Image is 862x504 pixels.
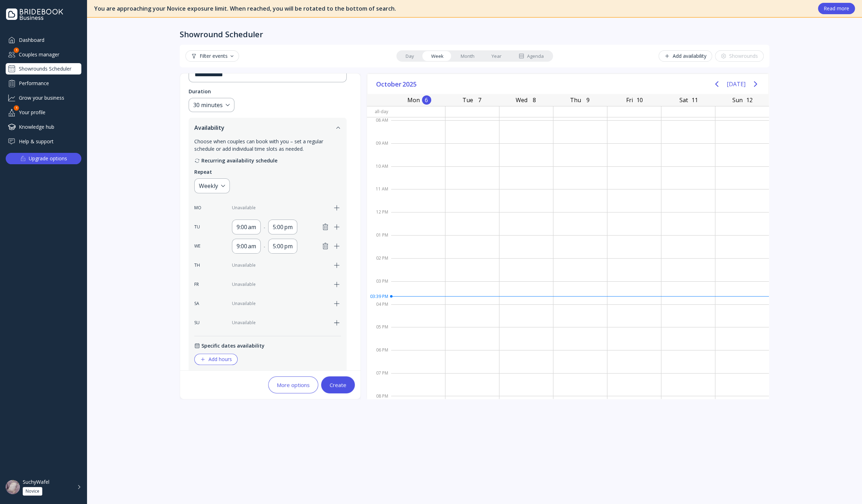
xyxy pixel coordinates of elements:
[232,300,328,307] div: Unavailable
[367,277,391,300] div: 03 PM
[6,63,81,74] a: Showrounds Scheduler
[727,78,746,90] button: [DATE]
[376,79,402,89] span: October
[194,281,205,288] div: FR
[194,168,212,176] div: Repeat
[367,231,391,254] div: 01 PM
[264,243,265,250] div: -
[6,480,20,494] img: dpr=2,fit=cover,g=face,w=48,h=48
[658,50,712,62] button: Add availability
[273,223,293,231] div: 5:00 pm
[6,49,81,60] div: Couples manager
[373,79,421,89] button: October2025
[367,106,391,117] div: All-day
[200,356,232,362] div: Add hours
[460,95,475,105] div: Tue
[6,106,81,118] div: Your profile
[194,354,238,365] button: Add hours
[624,95,635,105] div: Fri
[690,95,699,105] div: 11
[483,51,510,61] a: Year
[194,320,205,326] div: SU
[824,6,849,11] div: Read more
[23,479,49,485] div: SuchyWafel
[6,77,81,89] a: Performance
[6,34,81,46] a: Dashboard
[748,77,763,91] button: Next page
[191,53,233,59] div: Filter events
[277,382,310,388] div: More options
[321,376,355,393] button: Create
[422,95,431,105] div: 6
[6,92,81,104] a: Grow your business
[423,51,452,61] a: Week
[818,3,855,14] button: Read more
[237,242,256,250] div: 9:00 am
[194,300,205,307] div: SA
[475,95,484,105] div: 7
[6,49,81,60] a: Couples manager1
[367,369,391,392] div: 07 PM
[367,254,391,277] div: 02 PM
[721,53,758,59] div: Showrounds
[6,121,81,133] a: Knowledge hub
[664,53,706,59] div: Add availability
[367,300,391,323] div: 04 PM
[367,162,391,185] div: 10 AM
[367,323,391,346] div: 05 PM
[367,346,391,369] div: 06 PM
[194,262,205,268] div: TH
[367,139,391,162] div: 09 AM
[826,470,862,504] div: Chat Widget
[519,53,544,60] div: Agenda
[367,392,391,400] div: 08 PM
[194,205,205,211] div: MO
[189,118,347,138] button: Availability
[194,138,341,153] div: Choose when couples can book with you – set a regular schedule or add individual time slots as ne...
[264,223,265,231] div: -
[367,116,391,139] div: 08 AM
[232,320,328,326] div: Unavailable
[583,95,592,105] div: 9
[14,105,19,111] div: 1
[6,153,81,164] button: Upgrade options
[367,208,391,231] div: 12 PM
[367,185,391,208] div: 11 AM
[635,95,644,105] div: 10
[710,77,724,91] button: Previous page
[232,281,328,288] div: Unavailable
[677,95,690,105] div: Sat
[268,376,318,393] button: More options
[397,51,423,61] a: Day
[194,157,341,164] div: Recurring availability schedule
[232,205,328,211] div: Unavailable
[6,106,81,118] a: Your profile1
[14,48,19,53] div: 1
[189,88,211,95] div: Duration
[745,95,754,105] div: 12
[273,242,293,250] div: 5:00 pm
[180,29,263,39] div: Showround Scheduler
[26,488,39,494] div: Novice
[530,95,539,105] div: 8
[194,342,341,349] div: Specific dates availability
[514,95,530,105] div: Wed
[6,135,81,147] a: Help & support
[194,224,205,230] div: TU
[94,5,811,13] div: You are approaching your Novice exposure limit. When reached, you will be rotated to the bottom o...
[237,223,256,231] div: 9:00 am
[730,95,745,105] div: Sun
[402,79,418,89] span: 2025
[452,51,483,61] a: Month
[29,154,67,164] div: Upgrade options
[330,382,346,388] div: Create
[189,138,347,412] div: Availability
[405,95,422,105] div: Mon
[715,50,764,62] button: Showrounds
